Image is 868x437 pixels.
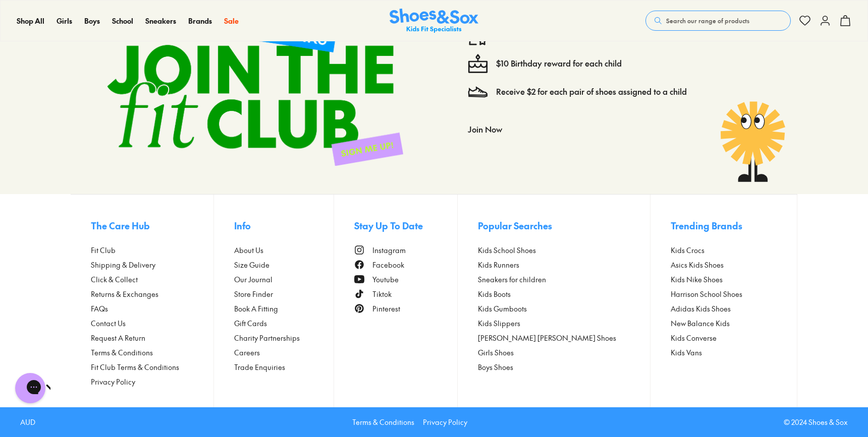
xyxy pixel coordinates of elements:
a: Tiktok [354,289,457,299]
a: Boys [84,16,100,26]
a: Kids Vans [671,347,777,358]
span: Adidas Kids Shoes [671,303,731,314]
a: $10 Birthday reward for each child [496,58,622,69]
a: Request A Return [91,333,213,343]
a: Shop All [17,16,44,26]
span: Kids Vans [671,347,702,358]
span: Terms & Conditions [91,347,153,358]
span: About Us [234,245,263,256]
span: Stay Up To Date [354,219,423,232]
span: The Care Hub [91,219,150,232]
span: Tiktok [372,289,392,299]
span: Privacy Policy [91,377,135,387]
span: Kids Gumboots [478,303,527,314]
button: Stay Up To Date [354,215,457,237]
a: Boys Shoes [478,362,650,372]
a: Contact Us [91,318,213,329]
a: [PERSON_NAME] [PERSON_NAME] Shoes [478,333,650,343]
span: Shipping & Delivery [91,260,155,270]
span: Trending Brands [671,219,742,232]
a: Fit Club Terms & Conditions [91,362,213,372]
span: Click & Collect [91,274,138,285]
a: Gift Cards [234,318,334,329]
a: Kids Slippers [478,318,650,329]
a: Kids School Shoes [478,245,650,256]
a: Book A Fitting [234,303,334,314]
a: Returns & Exchanges [91,289,213,299]
span: Contact Us [91,318,126,329]
span: Sneakers for children [478,274,546,285]
button: Trending Brands [671,215,777,237]
a: Terms & Conditions [352,417,414,427]
a: Youtube [354,274,457,285]
a: Instagram [354,245,457,256]
button: Info [234,215,334,237]
span: Request A Return [91,333,145,343]
span: Kids Converse [671,333,717,343]
a: Click & Collect [91,274,213,285]
a: Pinterest [354,303,457,314]
span: Trade Enquiries [234,362,285,372]
span: FAQs [91,303,108,314]
a: Harrison School Shoes [671,289,777,299]
a: Sneakers [145,16,176,26]
a: Terms & Conditions [91,347,213,358]
a: Our Journal [234,274,334,285]
a: Brands [188,16,212,26]
span: Store Finder [234,289,273,299]
a: Trade Enquiries [234,362,334,372]
span: Kids Nike Shoes [671,274,723,285]
a: Sale [224,16,239,26]
span: Girls Shoes [478,347,514,358]
span: Instagram [372,245,406,256]
span: Fit Club Terms & Conditions [91,362,179,372]
a: Fit Club [91,245,213,256]
a: Adidas Kids Shoes [671,303,777,314]
button: Popular Searches [478,215,650,237]
button: Join Now [468,118,502,140]
p: AUD [20,417,35,427]
span: Fit Club [91,245,116,256]
a: Girls Shoes [478,347,650,358]
span: Popular Searches [478,219,552,232]
span: Returns & Exchanges [91,289,158,299]
span: Facebook [372,260,404,270]
span: Kids Crocs [671,245,704,256]
a: Careers [234,347,334,358]
a: Privacy Policy [91,377,213,387]
span: New Balance Kids [671,318,730,329]
a: Receive $2 for each pair of shoes assigned to a child [496,86,687,97]
span: Our Journal [234,274,273,285]
iframe: Gorgias live chat messenger [10,369,50,407]
a: Kids Nike Shoes [671,274,777,285]
a: Girls [57,16,72,26]
span: Harrison School Shoes [671,289,742,299]
a: About Us [234,245,334,256]
span: Info [234,219,251,232]
img: SNS_Logo_Responsive.svg [390,9,478,33]
a: School [112,16,133,26]
span: Kids School Shoes [478,245,536,256]
a: Charity Partnerships [234,333,334,343]
span: Gift Cards [234,318,267,329]
a: Size Guide [234,260,334,270]
a: Kids Gumboots [478,303,650,314]
span: [PERSON_NAME] [PERSON_NAME] Shoes [478,333,616,343]
button: Search our range of products [645,11,791,31]
a: New Balance Kids [671,318,777,329]
span: Search our range of products [666,16,749,25]
span: Charity Partnerships [234,333,300,343]
span: Kids Runners [478,260,519,270]
span: Boys Shoes [478,362,513,372]
a: Sneakers for children [478,274,650,285]
a: Facebook [354,260,457,270]
a: Kids Boots [478,289,650,299]
a: Kids Converse [671,333,777,343]
a: Store Finder [234,289,334,299]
